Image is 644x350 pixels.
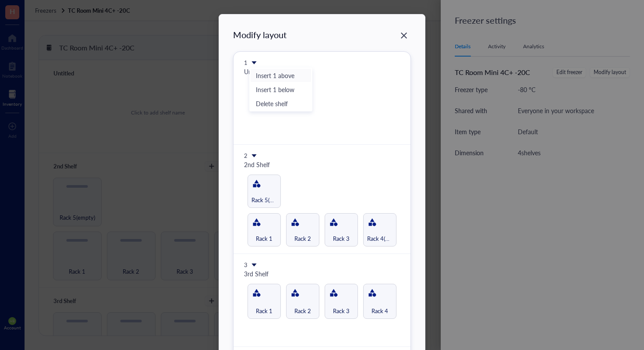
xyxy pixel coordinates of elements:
div: Rack 1 [248,284,281,319]
span: Rack 1 [256,234,272,243]
span: Close [397,30,411,41]
span: Rack 4(empty) [367,234,403,243]
div: Rack 4(empty) [363,213,396,246]
div: Rack 3 [325,213,358,246]
span: Rack 4 [372,307,388,315]
div: 1 [244,59,248,67]
span: Insert 1 below [256,85,306,94]
div: Rack 2 [286,284,319,319]
div: 3rd Shelf [244,269,400,279]
div: Rack 4 [363,284,396,319]
span: Rack 2 [294,234,311,243]
div: Rack 2 [286,213,319,246]
div: 2 [244,152,248,160]
div: 2nd Shelf [244,160,400,169]
div: Rack 3 [325,284,358,319]
span: Insert 1 above [256,71,306,80]
span: Rack 3 [333,307,350,315]
span: Rack 2 [294,307,311,315]
span: Rack 3 [333,234,350,243]
div: Untitled [244,67,400,76]
div: Rack 5(empty) [248,175,281,208]
span: Delete shelf [256,99,306,108]
span: Rack 1 [256,307,272,315]
span: Rack 5(empty) [251,196,287,204]
div: Rack 1 [248,213,281,246]
div: 3 [244,261,248,269]
button: Close [397,29,411,43]
div: Modify layout [233,29,287,41]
